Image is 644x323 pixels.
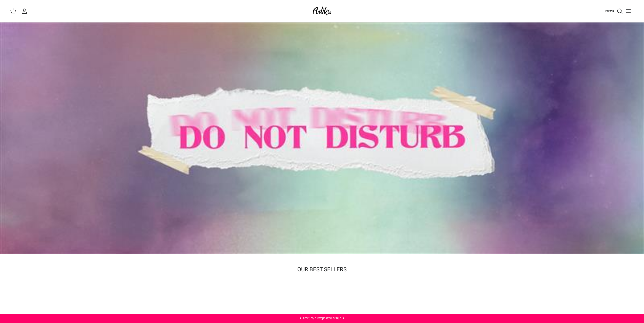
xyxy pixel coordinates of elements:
a: חיפוש [605,8,623,14]
a: ✦ משלוח חינם בקנייה מעל ₪220 ✦ [299,316,345,320]
button: Toggle menu [623,6,634,17]
a: OUR BEST SELLERS [297,265,347,274]
img: Adika IL [311,5,333,17]
span: חיפוש [605,8,614,13]
a: החשבון שלי [21,8,29,14]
